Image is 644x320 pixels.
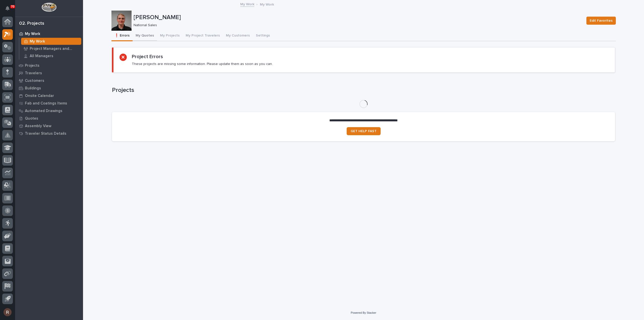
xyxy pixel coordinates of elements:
[15,130,83,137] a: Traveler Status Details
[15,69,83,77] a: Travelers
[25,101,67,106] p: Fab and Coatings Items
[111,31,133,41] button: ❗ Errors
[132,54,163,60] h2: Project Errors
[25,63,39,68] p: Projects
[133,31,157,41] button: My Quotes
[253,31,273,41] button: Settings
[25,124,51,128] p: Assembly View
[25,86,41,91] p: Buildings
[25,116,38,121] p: Quotes
[586,17,616,25] button: Edit Favorites
[25,109,62,113] p: Automated Drawings
[30,47,79,51] p: Project Managers and Engineers
[15,115,83,122] a: Quotes
[15,77,83,84] a: Customers
[15,84,83,92] a: Buildings
[351,129,377,133] span: GET HELP FAST
[19,38,83,45] a: My Work
[19,52,83,59] a: All Managers
[25,94,54,98] p: Onsite Calendar
[15,107,83,115] a: Automated Drawings
[134,23,580,27] p: National Sales
[15,99,83,107] a: Fab and Coatings Items
[223,31,253,41] button: My Customers
[25,131,66,136] p: Traveler Status Details
[25,32,40,36] p: My Work
[15,30,83,38] a: My Work
[240,1,254,7] a: My Work
[15,122,83,130] a: Assembly View
[25,79,44,83] p: Customers
[260,1,274,7] p: My Work
[351,311,376,314] a: Powered By Stacker
[30,39,45,44] p: My Work
[25,71,42,76] p: Travelers
[6,6,13,14] div: Notifications70
[590,18,613,24] span: Edit Favorites
[134,14,582,21] p: [PERSON_NAME]
[11,5,14,8] p: 70
[2,307,13,317] button: users-avatar
[132,62,273,66] p: These projects are missing some information. Please update them as soon as you can.
[15,62,83,69] a: Projects
[183,31,223,41] button: My Project Travelers
[42,3,56,12] img: Workspace Logo
[30,54,53,58] p: All Managers
[19,21,44,26] div: 02. Projects
[112,87,615,94] h1: Projects
[347,127,381,135] a: GET HELP FAST
[19,45,83,52] a: Project Managers and Engineers
[2,3,13,14] button: Notifications
[15,92,83,99] a: Onsite Calendar
[157,31,183,41] button: My Projects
